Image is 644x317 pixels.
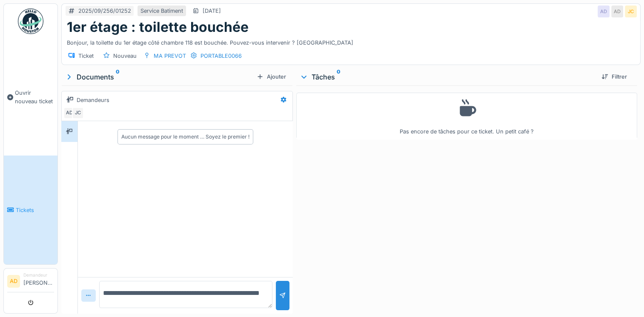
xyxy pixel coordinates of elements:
span: Tickets [16,206,54,214]
div: AD [611,6,623,17]
div: [DATE] [203,7,221,15]
div: Demandeur [23,272,54,278]
div: Documents [65,72,253,82]
div: Filtrer [598,71,630,82]
div: Demandeurs [77,96,109,104]
sup: 0 [337,72,341,82]
sup: 0 [116,72,120,82]
a: Tickets [4,156,57,264]
li: [PERSON_NAME] [23,272,54,290]
div: Aucun message pour le moment … Soyez le premier ! [121,133,249,141]
div: MA PREVOT [154,52,186,60]
div: Bonjour, la toilette du 1er étage côté chambre 118 est bouchée. Pouvez-vous intervenir ? [GEOGRAP... [67,35,635,47]
div: Pas encore de tâches pour ce ticket. Un petit café ? [302,96,632,136]
div: JC [72,107,84,119]
div: 2025/09/256/01252 [78,7,131,15]
div: AD [63,107,75,119]
li: AD [7,275,20,288]
div: JC [625,6,637,17]
div: Ticket [78,52,94,60]
a: Ouvrir nouveau ticket [4,39,57,156]
img: Badge_color-CXgf-gQk.svg [18,8,43,34]
div: Tâches [300,72,595,82]
div: AD [598,6,610,17]
div: Service Batiment [140,7,183,15]
span: Ouvrir nouveau ticket [15,89,54,105]
div: Ajouter [253,71,289,82]
a: AD Demandeur[PERSON_NAME] [7,272,54,292]
div: PORTABLE0066 [200,52,242,60]
div: Nouveau [113,52,137,60]
h1: 1er étage : toilette bouchée [67,19,249,35]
